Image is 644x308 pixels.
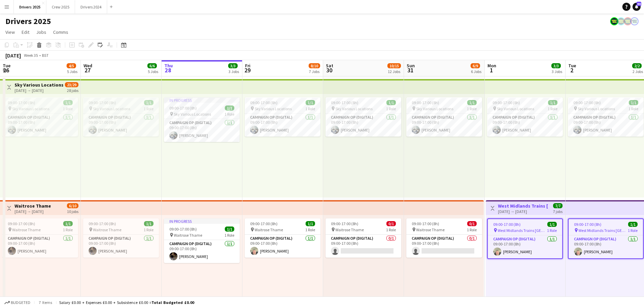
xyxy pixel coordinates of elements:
span: 1 Role [386,106,396,111]
app-card-role: Campaign Op (Digital)1/109:00-17:00 (8h)[PERSON_NAME] [406,114,482,137]
span: 0/1 [467,221,477,226]
span: 1 Role [628,106,638,111]
div: 09:00-17:00 (8h)1/1 Waitrose Thame1 RoleCampaign Op (Digital)1/109:00-17:00 (8h)[PERSON_NAME] [245,218,320,258]
app-card-role: Campaign Op (Digital)0/109:00-17:00 (8h) [326,235,401,258]
span: 1/1 [63,221,73,226]
span: Tue [3,63,10,69]
span: 1 Role [628,228,638,233]
span: 0/1 [386,221,396,226]
app-job-card: 09:00-17:00 (8h)1/1 Sky Various Locations1 RoleCampaign Op (Digital)1/109:00-17:00 (8h)[PERSON_NAME] [2,97,78,137]
div: 09:00-17:00 (8h)0/1 Waitrose Thame1 RoleCampaign Op (Digital)0/109:00-17:00 (8h) [326,218,401,258]
span: 1/1 [548,100,557,105]
span: 09:00-17:00 (8h) [331,100,358,105]
div: 6 Jobs [471,69,481,74]
span: 1 Role [386,227,396,232]
span: 09:00-17:00 (8h) [493,222,521,227]
app-job-card: 09:00-17:00 (8h)0/1 Waitrose Thame1 RoleCampaign Op (Digital)0/109:00-17:00 (8h) [406,218,482,258]
span: 1 Role [144,106,153,111]
span: Sky Various Locations [497,106,534,111]
app-job-card: 09:00-17:00 (8h)1/1 Sky Various Locations1 RoleCampaign Op (Digital)1/109:00-17:00 (8h)[PERSON_NAME] [83,97,159,137]
span: 09:00-17:00 (8h) [331,221,358,226]
span: 09:00-17:00 (8h) [89,100,116,105]
app-job-card: In progress09:00-17:00 (8h)1/1 Waitrose Thame1 RoleCampaign Op (Digital)1/109:00-17:00 (8h)[PERSO... [164,218,240,263]
span: 1 Role [548,106,557,111]
app-job-card: 09:00-17:00 (8h)1/1 Sky Various Locations1 RoleCampaign Op (Digital)1/109:00-17:00 (8h)[PERSON_NAME] [487,97,563,137]
span: 1 Role [305,227,315,232]
div: [DATE] [5,52,21,59]
app-job-card: In progress09:00-17:00 (8h)1/1 Sky Various Locations1 RoleCampaign Op (Digital)1/109:00-17:00 (8h... [164,97,240,142]
span: 50 [637,2,641,6]
span: 1/1 [628,222,638,227]
div: 28 jobs [67,87,78,93]
span: Week 35 [22,53,39,58]
h3: Waitrose Thame [15,203,51,209]
span: 2 [567,66,576,74]
span: 2/2 [632,63,642,68]
app-card-role: Campaign Op (Digital)1/109:00-17:00 (8h)[PERSON_NAME] [326,114,401,137]
span: 09:00-17:00 (8h) [412,221,439,226]
span: Mon [487,63,496,69]
span: 1/1 [225,227,234,232]
span: 10/15 [387,63,401,68]
span: 09:00-17:00 (8h) [574,222,601,227]
span: Sky Various Locations [174,112,211,117]
span: Total Budgeted £0.00 [151,300,194,305]
span: West Midlands Trains [GEOGRAPHIC_DATA] [498,228,547,233]
div: In progress [164,218,240,224]
span: 3/3 [551,63,561,68]
span: West Midlands Trains [GEOGRAPHIC_DATA] [578,228,628,233]
span: Sun [407,63,415,69]
h1: Drivers 2025 [5,16,51,26]
button: Budgeted [3,299,31,306]
span: 3/3 [228,63,238,68]
span: 1 Role [224,112,234,117]
span: Waitrose Thame [416,227,445,232]
span: 7 items [37,300,53,305]
a: 50 [633,3,641,11]
span: 09:00-17:00 (8h) [250,100,278,105]
div: 7 jobs [553,208,563,214]
div: 09:00-17:00 (8h)1/1 West Midlands Trains [GEOGRAPHIC_DATA]1 RoleCampaign Op (Digital)1/109:00-17:... [568,218,644,259]
span: Sky Various Locations [93,106,130,111]
span: 09:00-17:00 (8h) [8,100,35,105]
span: 31 [406,66,415,74]
span: View [5,29,15,35]
span: 28 [163,66,173,74]
span: Waitrose Thame [335,227,364,232]
div: [DATE] → [DATE] [498,209,548,214]
div: 09:00-17:00 (8h)1/1 Sky Various Locations1 RoleCampaign Op (Digital)1/109:00-17:00 (8h)[PERSON_NAME] [326,97,401,137]
span: Jobs [36,29,46,35]
app-job-card: 09:00-17:00 (8h)1/1 Waitrose Thame1 RoleCampaign Op (Digital)1/109:00-17:00 (8h)[PERSON_NAME] [2,218,78,258]
span: Comms [53,29,68,35]
span: Edit [22,29,29,35]
span: 1/1 [547,222,557,227]
app-card-role: Campaign Op (Digital)1/109:00-17:00 (8h)[PERSON_NAME] [164,119,240,142]
span: Thu [164,63,173,69]
app-card-role: Campaign Op (Digital)0/109:00-17:00 (8h) [406,235,482,258]
app-card-role: Campaign Op (Digital)1/109:00-17:00 (8h)[PERSON_NAME] [83,114,159,137]
span: Sat [326,63,333,69]
span: 26 [2,66,10,74]
app-job-card: 09:00-17:00 (8h)1/1 Sky Various Locations1 RoleCampaign Op (Digital)1/109:00-17:00 (8h)[PERSON_NAME] [406,97,482,137]
app-card-role: Campaign Op (Digital)1/109:00-17:00 (8h)[PERSON_NAME] [2,114,78,137]
span: Wed [84,63,92,69]
span: Sky Various Locations [12,106,49,111]
span: 27 [82,66,92,74]
span: 1/1 [225,105,234,111]
span: 1/1 [306,100,315,105]
span: Budgeted [11,300,30,305]
span: Waitrose Thame [255,227,283,232]
div: 3 Jobs [229,69,239,74]
span: 30 [325,66,333,74]
span: 1 Role [63,106,73,111]
span: 1/1 [386,100,396,105]
a: Comms [50,28,71,37]
app-card-role: Campaign Op (Digital)1/109:00-17:00 (8h)[PERSON_NAME] [488,235,562,258]
span: Fri [245,63,251,69]
app-card-role: Campaign Op (Digital)1/109:00-17:00 (8h)[PERSON_NAME] [2,235,78,258]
